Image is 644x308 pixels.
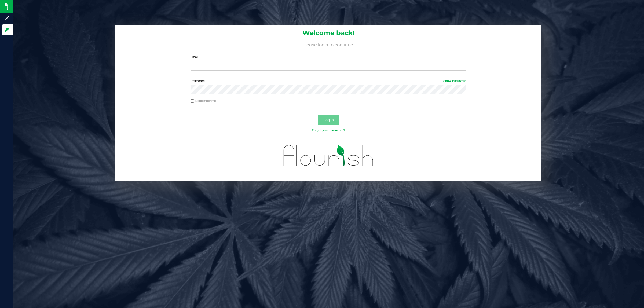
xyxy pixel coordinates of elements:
span: Log In [323,118,334,122]
h4: Please login to continue. [115,41,541,47]
button: Log In [318,115,339,125]
label: Remember me [191,98,216,103]
span: Password [191,79,205,83]
img: flourish_logo.svg [275,138,382,173]
inline-svg: Log in [4,27,9,32]
label: Email [191,55,467,60]
inline-svg: Sign up [4,16,9,21]
input: Remember me [191,99,194,103]
h1: Welcome back! [115,30,541,36]
a: Show Password [443,79,466,83]
a: Forgot your password? [312,129,345,132]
